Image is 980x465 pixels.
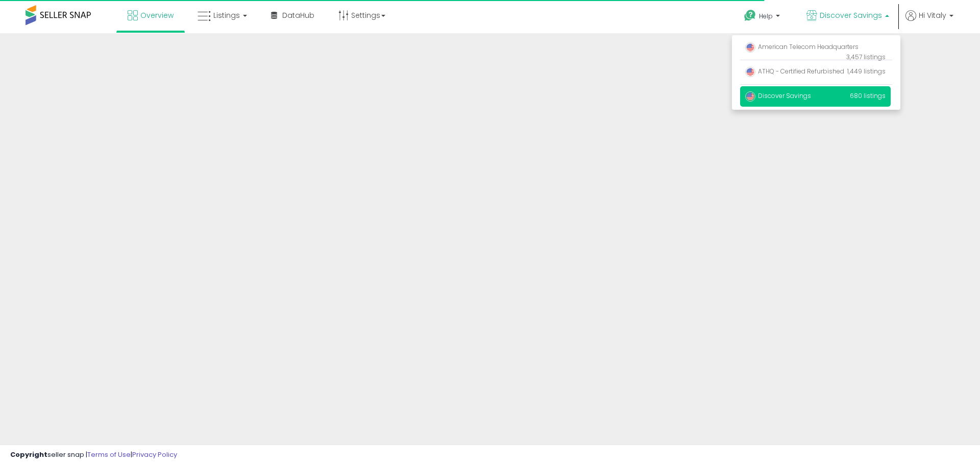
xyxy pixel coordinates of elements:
img: usa.png [745,67,755,77]
span: Listings [213,10,240,20]
img: usa.png [745,91,755,102]
span: ATHQ - Certified Refurbished [745,67,844,76]
a: Help [736,2,790,33]
span: DataHub [282,10,314,20]
span: Overview [140,10,174,20]
img: usa.png [745,42,755,53]
a: Privacy Policy [132,450,177,459]
strong: Copyright [10,450,47,459]
a: Terms of Use [87,450,131,459]
span: Discover Savings [820,10,882,20]
span: 3,457 listings [846,53,886,61]
span: Help [759,12,773,20]
i: Get Help [744,9,756,22]
span: 680 listings [850,91,886,100]
span: American Telecom Headquarters [745,42,859,51]
span: Hi Vitaly [919,10,946,20]
a: Hi Vitaly [905,10,953,33]
span: 1,449 listings [847,67,886,76]
div: seller snap | | [10,450,177,460]
span: Discover Savings [745,91,811,100]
